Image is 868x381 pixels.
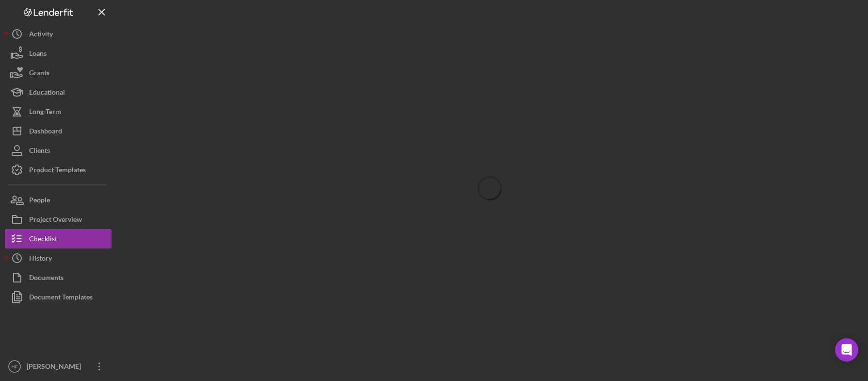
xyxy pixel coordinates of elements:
[29,44,47,66] div: Loans
[5,210,112,229] button: Project Overview
[29,190,50,212] div: People
[5,44,112,63] button: Loans
[5,83,112,102] button: Educational
[5,141,112,160] button: Clients
[5,160,112,180] button: Product Templates
[29,102,61,124] div: Long-Term
[5,63,112,83] button: Grants
[29,248,52,270] div: History
[5,190,112,210] button: People
[29,210,82,232] div: Project Overview
[29,287,93,309] div: Document Templates
[29,121,62,143] div: Dashboard
[12,364,18,369] text: HF
[5,229,112,248] button: Checklist
[5,248,112,268] button: History
[5,102,112,121] button: Long-Term
[5,287,112,307] button: Document Templates
[29,141,50,163] div: Clients
[5,357,112,376] button: HF[PERSON_NAME]
[5,268,112,287] button: Documents
[5,121,112,141] button: Dashboard
[29,24,53,46] div: Activity
[5,24,112,44] button: Activity
[29,268,64,290] div: Documents
[24,357,87,379] div: [PERSON_NAME]
[835,338,858,362] div: Open Intercom Messenger
[29,63,49,85] div: Grants
[29,160,86,182] div: Product Templates
[29,83,65,104] div: Educational
[29,229,57,251] div: Checklist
